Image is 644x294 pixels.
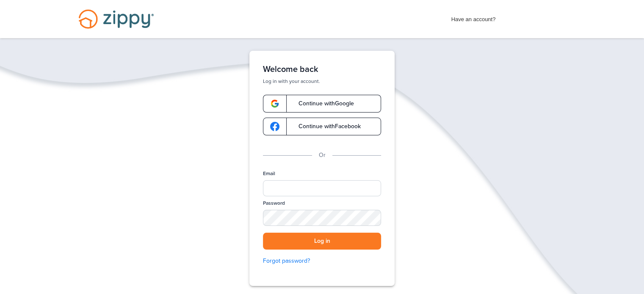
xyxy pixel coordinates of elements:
span: Have an account? [451,11,496,24]
input: Email [263,180,381,196]
a: Forgot password? [263,256,381,266]
input: Password [263,210,381,226]
label: Email [263,170,275,177]
button: Log in [263,233,381,250]
img: google-logo [270,122,279,131]
img: google-logo [270,99,279,108]
span: Continue with Google [290,101,354,107]
h1: Welcome back [263,64,381,74]
p: Or [319,151,326,160]
p: Log in with your account. [263,78,381,85]
span: Continue with Facebook [290,124,361,129]
label: Password [263,200,285,207]
a: google-logoContinue withGoogle [263,95,381,113]
a: google-logoContinue withFacebook [263,118,381,135]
